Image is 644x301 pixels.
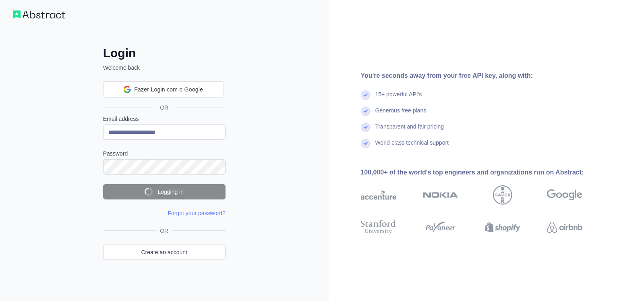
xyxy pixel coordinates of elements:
label: Email address [103,115,226,123]
img: google [547,185,582,205]
div: Fazer Login com o Google [103,81,224,98]
a: Create an account [103,245,226,260]
img: check mark [361,122,371,132]
div: 15+ powerful API's [375,90,422,106]
div: Transparent and fair pricing [375,122,444,139]
img: check mark [361,139,371,148]
img: airbnb [547,218,582,236]
img: check mark [361,90,371,100]
span: OR [153,104,175,112]
h2: Login [103,46,226,60]
img: accenture [361,185,396,205]
span: Fazer Login com o Google [134,85,203,94]
p: Welcome back [103,64,226,72]
div: You're seconds away from your free API key, along with: [361,71,608,81]
div: 100,000+ of the world's top engineers and organizations run on Abstract: [361,168,608,177]
img: bayer [493,185,512,205]
img: stanford university [361,218,396,236]
button: Logging in [103,184,226,199]
div: Generous free plans [375,106,427,122]
img: nokia [423,185,458,205]
img: payoneer [423,218,458,236]
span: OR [157,227,172,235]
label: Password [103,149,226,158]
img: shopify [485,218,520,236]
a: Forgot your password? [168,210,226,216]
div: World-class technical support [375,139,449,155]
img: check mark [361,106,371,116]
img: Workflow [13,10,65,19]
